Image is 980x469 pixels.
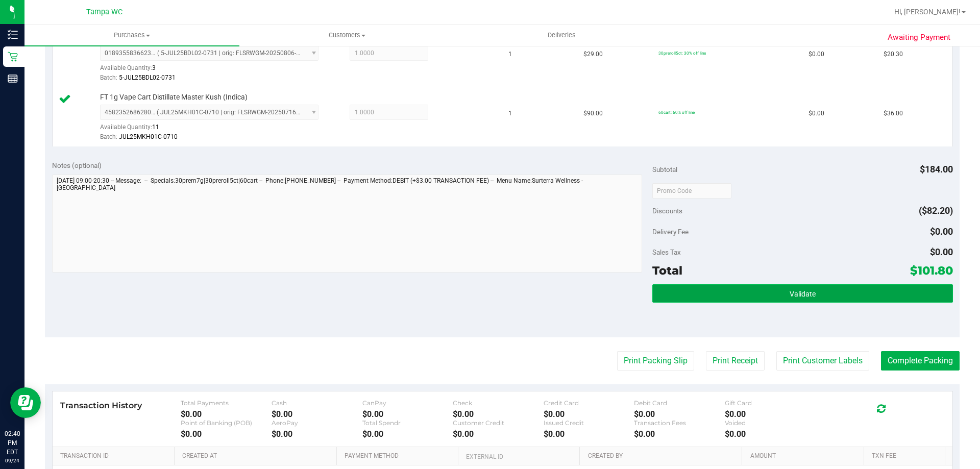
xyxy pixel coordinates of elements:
input: Promo Code [652,183,731,199]
div: $0.00 [272,409,362,419]
span: Subtotal [652,165,677,174]
button: Complete Packing [881,351,960,371]
span: Purchases [24,31,239,40]
span: 1 [508,50,512,59]
span: 3 [152,64,156,71]
div: Credit Card [544,399,634,407]
span: $0.00 [808,109,824,118]
span: Deliveries [534,31,590,40]
span: 30preroll5ct: 30% off line [658,51,706,56]
span: Delivery Fee [652,228,689,236]
span: Hi, [PERSON_NAME]! [894,8,961,16]
div: Check [453,399,544,407]
span: Validate [790,290,816,298]
button: Print Receipt [706,351,765,371]
inline-svg: Reports [8,73,18,84]
span: $0.00 [930,246,953,257]
div: $0.00 [181,409,272,419]
th: External ID [458,447,579,465]
span: FT 1g Vape Cart Distillate Master Kush (Indica) [100,92,248,102]
div: AeroPay [272,419,362,427]
span: Total [652,263,682,278]
div: $0.00 [453,409,544,419]
div: Available Quantity: [100,61,330,81]
div: $0.00 [544,429,634,439]
span: Batch: [100,133,117,140]
span: 1 [508,109,512,118]
div: $0.00 [453,429,544,439]
button: Print Packing Slip [617,351,694,371]
p: 02:40 PM EDT [5,429,20,457]
a: Created At [182,452,332,460]
div: $0.00 [544,409,634,419]
div: Gift Card [725,399,816,407]
div: $0.00 [181,429,272,439]
div: Available Quantity: [100,120,330,140]
div: Issued Credit [544,419,634,427]
span: $101.80 [910,263,953,278]
div: $0.00 [725,429,816,439]
button: Print Customer Labels [776,351,869,371]
span: $0.00 [808,50,824,59]
div: Voided [725,419,816,427]
div: Customer Credit [453,419,544,427]
span: 5-JUL25BDL02-0731 [119,74,176,81]
div: $0.00 [634,429,725,439]
div: Total Payments [181,399,272,407]
a: Created By [588,452,738,460]
p: 09/24 [5,457,20,464]
div: Total Spendr [362,419,453,427]
span: $90.00 [583,109,603,118]
div: Debit Card [634,399,725,407]
div: Point of Banking (POB) [181,419,272,427]
span: Batch: [100,74,117,81]
span: 60cart: 60% off line [658,110,695,115]
span: ($82.20) [919,205,953,216]
a: Payment Method [345,452,454,460]
div: $0.00 [725,409,816,419]
div: Cash [272,399,362,407]
span: Customers [240,31,454,40]
div: $0.00 [634,409,725,419]
span: Tampa WC [86,8,122,16]
a: Txn Fee [872,452,941,460]
span: Notes (optional) [52,161,102,169]
span: Sales Tax [652,248,681,256]
div: Transaction Fees [634,419,725,427]
span: Awaiting Payment [888,32,950,43]
div: $0.00 [362,429,453,439]
inline-svg: Inventory [8,30,18,40]
inline-svg: Retail [8,52,18,62]
span: 11 [152,124,159,131]
span: $20.30 [884,50,903,59]
span: $36.00 [884,109,903,118]
iframe: Resource center [10,387,41,418]
a: Transaction ID [60,452,170,460]
span: $184.00 [920,164,953,175]
span: JUL25MKH01C-0710 [119,133,178,140]
div: CanPay [362,399,453,407]
button: Validate [652,284,952,303]
a: Purchases [24,24,239,46]
div: $0.00 [362,409,453,419]
span: $0.00 [930,226,953,237]
span: $29.00 [583,50,603,59]
div: $0.00 [272,429,362,439]
span: Discounts [652,202,682,220]
a: Deliveries [454,24,669,46]
a: Customers [239,24,454,46]
a: Amount [750,452,860,460]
